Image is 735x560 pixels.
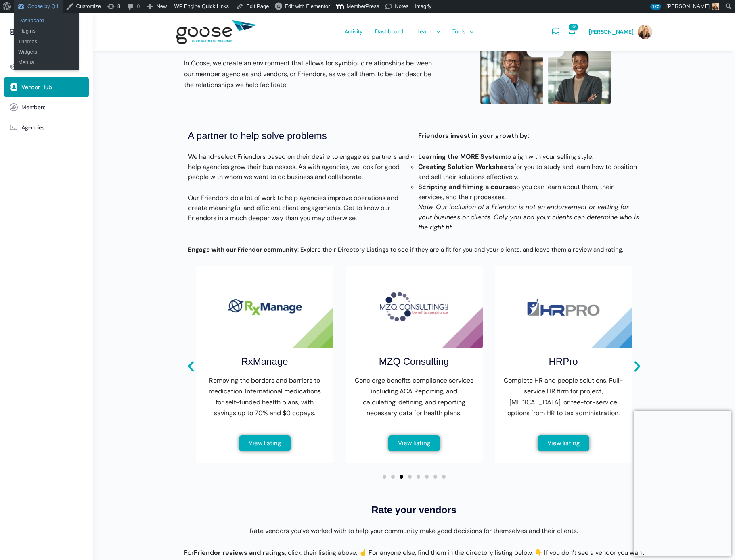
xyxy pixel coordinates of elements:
span: Members [21,104,45,111]
a: Messages [551,13,561,51]
p: Our Friendors do a lot of work to help agencies improve operations and create meaningful and effi... [188,193,410,223]
span: Go to slide 4 [408,475,412,479]
div: Carousel [196,266,632,479]
p: We hand-select Friendors based on their desire to engage as partners and help agencies grow their... [188,152,410,182]
a: [PERSON_NAME] [589,13,652,51]
span: Edit with Elementor [285,3,330,9]
span: Dashboard [375,12,403,50]
span: Agencies [21,124,44,131]
span: [PERSON_NAME] [589,28,634,35]
span: Go to slide 2 [391,475,395,479]
ul: Goose by Q4i [14,13,79,39]
span: Vendor Hub [21,84,52,91]
p: Complete HR and people solutions. Full-service HR firm for project, [MEDICAL_DATA], or fee-for-se... [503,375,624,418]
strong: Friendor [194,548,221,557]
strong: Scripting and filming a course [418,183,513,191]
b: A partner to help solve problems [188,130,327,141]
li: for you to study and learn how to position and sell their solutions effectively. [418,162,640,182]
div: 5 / 8 [495,266,632,463]
span: View listing [249,440,281,446]
p: Removing the borders and barriers to medication. International medications for self-funded health... [204,375,325,418]
span: Go to slide 7 [433,475,437,479]
span: 122 [650,4,661,10]
span: Learn [417,12,431,50]
span: Go to slide 1 [383,475,386,479]
a: View listing [538,435,589,451]
p: In Goose, we create an environment that allows for symbiotic relationships between our member age... [184,58,438,90]
a: Widgets [14,47,79,57]
span: 122 [569,24,578,30]
h2: Rate your vendors [184,503,644,517]
a: Agencies [4,117,89,137]
span: Go to slide 6 [425,475,429,479]
a: Activity [340,13,367,51]
strong: Creating Solution Worksheets [418,162,514,171]
span: Go to slide 5 [417,475,420,479]
span: Activity [344,12,363,50]
h2: HRPro [549,354,578,369]
a: Menus [14,57,79,68]
span: View listing [547,440,580,446]
strong: Friendors invest in your growth by: [418,131,529,140]
h2: MZQ Consulting [379,354,449,369]
a: View listing [388,435,440,451]
strong: Engage with our Friendor community [188,246,297,254]
p: : Explore their Directory Listings to see if they are a fit for you and your clients, and leave t... [188,244,628,255]
a: Themes [14,36,79,47]
div: Previous slide [184,360,198,373]
a: Members [4,97,89,117]
a: Groups [4,57,89,77]
a: View listing [239,435,291,451]
span: Tools [452,12,465,50]
iframe: Chat Widget [555,460,735,560]
a: Tools [448,13,476,51]
strong: Learning the MORE System [418,152,505,161]
a: Dashboard [14,15,79,26]
a: Vendor Hub [4,77,89,97]
div: 4 / 8 [346,266,483,463]
span: View listing [398,440,430,446]
li: to align with your selling style. [418,152,640,162]
div: Next slide [630,360,644,373]
em: Note: Our inclusion of a Friendor is not an endorsement or vetting for your business or clients. ... [418,203,639,231]
a: Plugins [14,26,79,36]
a: Dashboard [371,13,407,51]
li: so you can learn about them, their services, and their processes. [418,182,640,202]
p: Concierge benefits compliance services including ACA Reporting, and calculating, defining, and re... [354,375,475,418]
strong: reviews and ratings [222,548,285,557]
h2: RxManage [241,354,288,369]
div: 3 / 8 [196,266,333,463]
ul: Goose by Q4i [14,34,79,70]
span: Go to slide 3 [400,475,403,479]
span: Go to slide 8 [442,475,446,479]
a: Notifications [567,13,577,51]
a: Learn [413,13,442,51]
iframe: Popup CTA [634,411,731,556]
p: Rate vendors you’ve worked with to help your community make good decisions for themselves and the... [184,525,644,536]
